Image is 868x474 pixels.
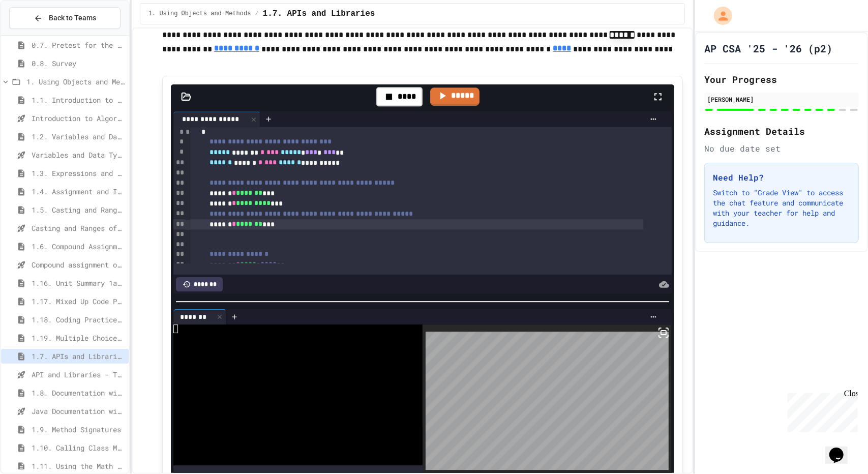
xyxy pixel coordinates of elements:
[713,171,850,184] h3: Need Help?
[703,4,735,27] div: My Account
[32,296,125,307] span: 1.17. Mixed Up Code Practice 1.1-1.6
[32,314,125,325] span: 1.18. Coding Practice 1a (1.1-1.6)
[32,168,125,179] span: 1.3. Expressions and Output [New]
[32,442,125,453] span: 1.10. Calling Class Methods
[704,142,859,155] div: No due date set
[32,388,125,398] span: 1.8. Documentation with Comments and Preconditions
[704,72,859,86] h2: Your Progress
[784,389,858,432] iframe: chat widget
[32,424,125,435] span: 1.9. Method Signatures
[9,7,121,29] button: Back to Teams
[32,150,125,160] span: Variables and Data Types - Quiz
[32,204,125,215] span: 1.5. Casting and Ranges of Values
[32,259,125,270] span: Compound assignment operators - Quiz
[49,13,96,23] span: Back to Teams
[825,433,858,464] iframe: chat widget
[148,10,251,18] span: 1. Using Objects and Methods
[32,461,125,471] span: 1.11. Using the Math Class
[32,223,125,233] span: Casting and Ranges of variables - Quiz
[32,241,125,252] span: 1.6. Compound Assignment Operators
[255,10,258,18] span: /
[32,278,125,288] span: 1.16. Unit Summary 1a (1.1-1.6)
[4,4,70,65] div: Chat with us now!Close
[32,58,125,69] span: 0.8. Survey
[32,406,125,417] span: Java Documentation with Comments - Topic 1.8
[32,131,125,142] span: 1.2. Variables and Data Types
[32,95,125,105] span: 1.1. Introduction to Algorithms, Programming, and Compilers
[263,8,375,20] span: 1.7. APIs and Libraries
[704,41,832,55] h1: AP CSA '25 - '26 (p2)
[32,40,125,50] span: 0.7. Pretest for the AP CSA Exam
[32,186,125,197] span: 1.4. Assignment and Input
[32,369,125,380] span: API and Libraries - Topic 1.7
[26,76,125,87] span: 1. Using Objects and Methods
[32,113,125,124] span: Introduction to Algorithms, Programming, and Compilers
[704,124,859,138] h2: Assignment Details
[713,188,850,228] p: Switch to "Grade View" to access the chat feature and communicate with your teacher for help and ...
[32,333,125,343] span: 1.19. Multiple Choice Exercises for Unit 1a (1.1-1.6)
[707,95,856,104] div: [PERSON_NAME]
[32,351,125,362] span: 1.7. APIs and Libraries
